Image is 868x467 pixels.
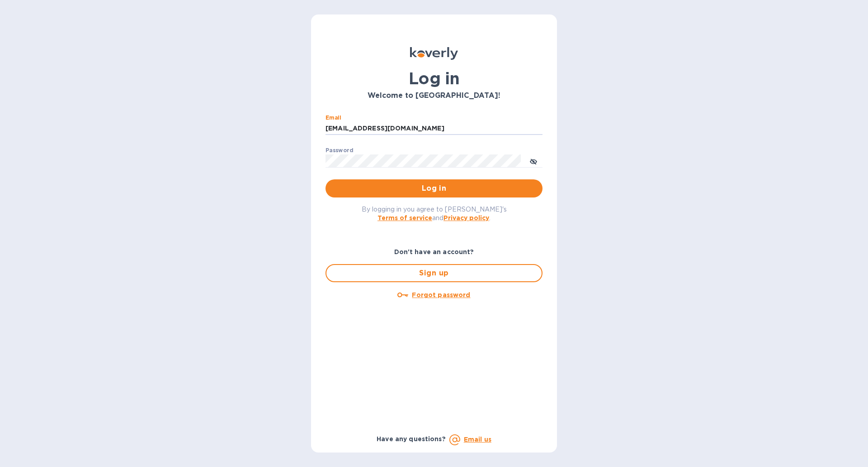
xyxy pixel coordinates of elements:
u: Forgot password [412,291,470,298]
span: By logging in you agree to [PERSON_NAME]'s and . [362,206,507,221]
a: Privacy policy [443,214,489,221]
button: Log in [325,179,542,197]
a: Terms of service [377,214,432,221]
a: Email us [464,436,491,443]
h1: Log in [325,69,542,88]
button: Sign up [325,264,542,282]
b: Have any questions? [377,435,446,443]
span: Sign up [334,268,534,279]
label: Email [325,115,341,120]
b: Don't have an account? [394,248,474,255]
label: Password [325,148,353,153]
img: Koverly [410,47,458,60]
h3: Welcome to [GEOGRAPHIC_DATA]! [325,91,542,100]
button: toggle password visibility [524,152,542,170]
span: Log in [333,183,535,194]
input: Enter email address [325,122,542,135]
